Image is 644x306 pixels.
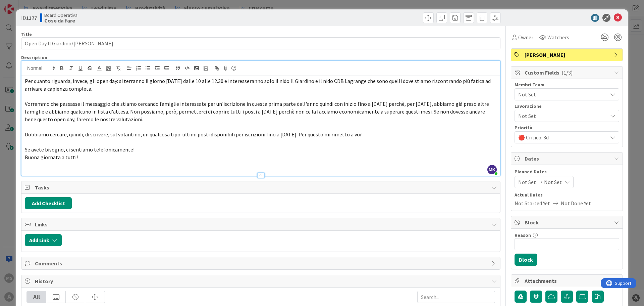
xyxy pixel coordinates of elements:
b: Cose da fare [44,18,77,23]
span: Block [525,218,610,226]
span: Attachments [525,277,610,285]
span: Dates [525,155,610,163]
button: Block [515,254,537,266]
span: 🔴 Critico: 3d [518,133,607,141]
span: History [35,277,488,285]
span: Description [21,54,47,60]
span: Planned Dates [515,168,619,175]
span: Tasks [35,183,488,191]
span: Custom Fields [525,69,610,77]
div: Lavorazione [515,104,619,108]
span: Se avete bisogno, ci sentiamo telefonicamente! [25,146,135,153]
span: Dobbiamo cercare, quindi, di scrivere, sul volantino, un qualcosa tipo: ultimi posti disponibili ... [25,131,363,138]
button: Add Link [25,234,62,246]
span: MK [487,165,497,174]
span: ( 1/3 ) [561,69,573,76]
label: Title [21,31,32,37]
span: Board Operativa [44,12,77,18]
span: Not Set [518,178,536,186]
input: Search... [417,291,495,303]
span: Not Set [544,178,562,186]
div: Membri Team [515,82,619,87]
span: [PERSON_NAME] [525,51,610,59]
span: Links [35,220,488,228]
button: Add Checklist [25,197,72,209]
b: 1177 [26,14,37,21]
span: Owner [518,33,533,41]
span: Not Set [518,111,604,121]
div: All [27,291,46,303]
span: Vorremmo che passasse il messaggio che stiamo cercando famiglie interessate per un'iscrizione in ... [25,100,490,122]
span: Comments [35,259,488,267]
span: Actual Dates [515,191,619,199]
label: Reason [515,232,531,238]
div: Priorità [515,125,619,130]
span: Not Set [518,90,607,98]
input: type card name here... [21,37,500,49]
span: Not Done Yet [561,199,591,207]
span: ID [21,14,37,22]
span: Buona giornata a tutti! [25,154,78,161]
span: Watchers [547,33,569,41]
span: Not Started Yet [515,199,550,207]
span: Support [14,1,31,9]
span: Per quanto riguarda, invece, gli open day: si terranno il giorno [DATE] dalle 10 alle 12.30 e int... [25,78,492,92]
